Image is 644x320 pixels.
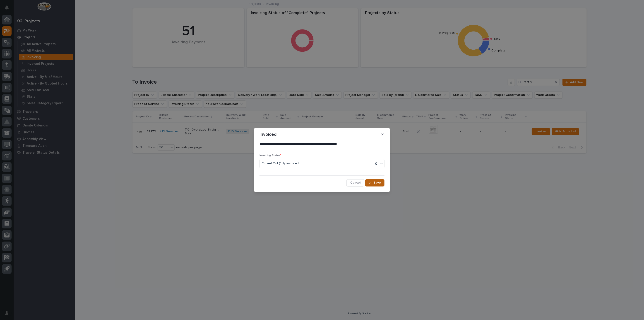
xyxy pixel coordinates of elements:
button: Cancel [346,179,364,187]
p: Invoiced [260,132,277,137]
span: Invoicing Status [260,154,281,157]
span: Save [373,181,381,185]
span: Closed Out (fully invoiced) [262,161,300,166]
button: Save [365,179,384,187]
span: Cancel [350,181,360,185]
